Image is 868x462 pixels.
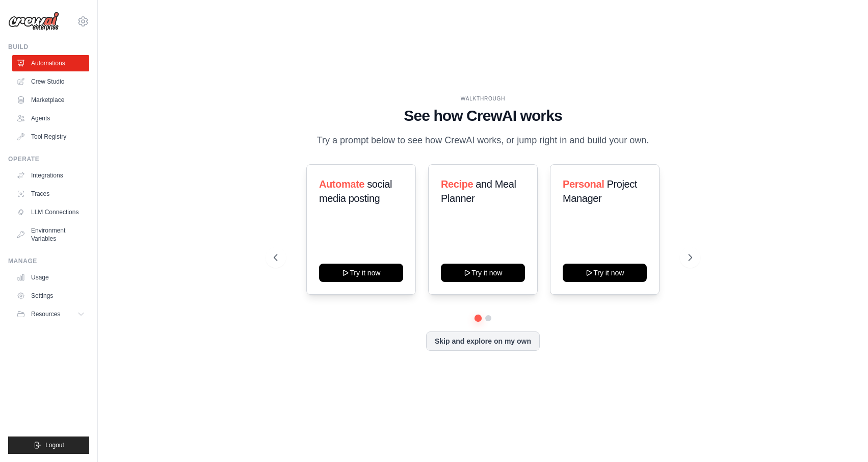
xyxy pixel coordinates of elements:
[274,95,692,102] div: WALKTHROUGH
[441,178,516,204] span: and Meal Planner
[563,178,604,190] span: Personal
[12,167,89,184] a: Integrations
[274,107,692,125] h1: See how CrewAI works
[8,257,89,265] div: Manage
[8,43,89,51] div: Build
[12,110,89,126] a: Agents
[45,441,64,449] span: Logout
[12,186,89,202] a: Traces
[8,12,59,31] img: Logo
[426,331,540,351] button: Skip and explore on my own
[12,269,89,286] a: Usage
[12,222,89,247] a: Environment Variables
[12,288,89,304] a: Settings
[12,92,89,108] a: Marketplace
[563,178,637,204] span: Project Manager
[12,55,89,71] a: Automations
[319,264,403,282] button: Try it now
[441,178,473,190] span: Recipe
[8,155,89,163] div: Operate
[31,310,60,318] span: Resources
[12,73,89,90] a: Crew Studio
[12,129,89,145] a: Tool Registry
[12,306,89,322] button: Resources
[312,133,654,148] p: Try a prompt below to see how CrewAI works, or jump right in and build your own.
[12,204,89,220] a: LLM Connections
[8,437,89,454] button: Logout
[441,264,525,282] button: Try it now
[319,178,364,190] span: Automate
[563,264,647,282] button: Try it now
